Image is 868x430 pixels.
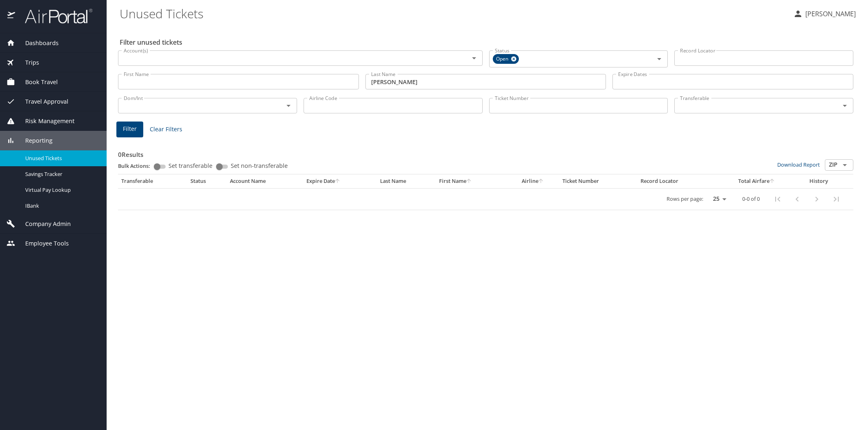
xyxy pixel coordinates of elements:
[25,170,97,178] span: Savings Tracker
[377,174,436,188] th: Last Name
[717,174,796,188] th: Total Airfare
[15,136,52,145] span: Reporting
[637,174,717,188] th: Record Locator
[466,179,472,184] button: sort
[7,8,16,24] img: icon-airportal.png
[538,179,544,184] button: sort
[120,1,787,26] h1: Unused Tickets
[118,174,853,210] table: custom pagination table
[15,78,58,87] span: Book Travel
[493,54,519,64] div: Open
[436,174,507,188] th: First Name
[118,162,157,169] p: Bulk Actions:
[168,163,212,169] span: Set transferable
[654,53,665,65] button: Open
[839,100,851,111] button: Open
[777,161,820,168] a: Download Report
[839,159,851,171] button: Open
[150,124,182,135] span: Clear Filters
[231,163,288,169] span: Set non-transferable
[303,174,377,188] th: Expire Date
[667,196,703,202] p: Rows per page:
[15,39,59,48] span: Dashboards
[15,58,39,67] span: Trips
[187,174,227,188] th: Status
[25,186,97,194] span: Virtual Pay Lookup
[25,154,97,162] span: Unused Tickets
[15,219,71,228] span: Company Admin
[796,174,842,188] th: History
[468,52,480,64] button: Open
[15,97,68,106] span: Travel Approval
[118,145,853,159] h3: 0 Results
[227,174,303,188] th: Account Name
[16,8,92,24] img: airportal-logo.png
[742,196,760,202] p: 0-0 of 0
[120,36,855,49] h2: Filter unused tickets
[770,179,775,184] button: sort
[706,193,729,205] select: rows per page
[790,7,859,21] button: [PERSON_NAME]
[507,174,559,188] th: Airline
[116,122,143,137] button: Filter
[803,9,856,19] p: [PERSON_NAME]
[15,239,69,248] span: Employee Tools
[15,117,74,126] span: Risk Management
[283,100,294,111] button: Open
[335,179,341,184] button: sort
[121,178,184,185] div: Transferable
[123,124,137,134] span: Filter
[25,202,97,210] span: IBank
[146,122,186,137] button: Clear Filters
[493,55,513,63] span: Open
[559,174,637,188] th: Ticket Number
